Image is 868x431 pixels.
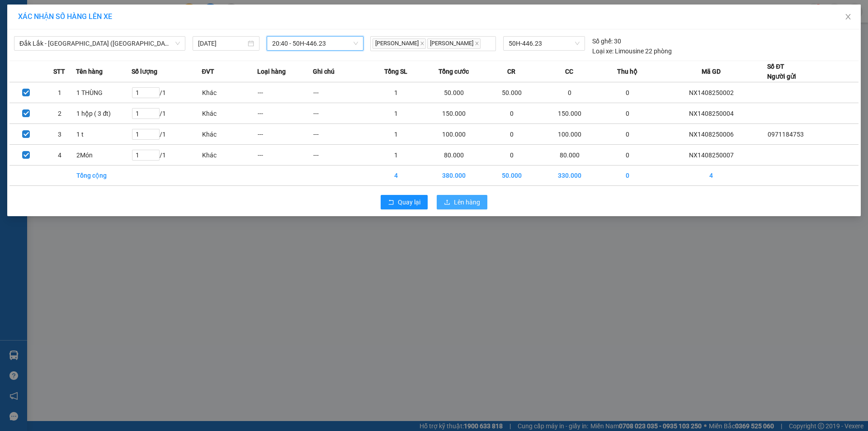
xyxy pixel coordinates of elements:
[373,38,426,49] span: [PERSON_NAME]
[420,41,425,46] span: close
[368,166,424,186] td: 4
[198,38,246,48] input: 14/08/2025
[202,82,257,103] td: Khác
[132,145,202,166] td: / 1
[86,29,159,42] div: 0889020443
[313,145,368,166] td: ---
[539,166,599,186] td: 330.000
[132,66,157,76] span: Số lượng
[475,41,479,46] span: close
[592,46,613,56] span: Loại xe:
[384,66,407,76] span: Tổng SL
[132,82,202,103] td: / 1
[484,124,540,145] td: 0
[599,82,655,103] td: 0
[76,82,132,103] td: 1 THÙNG
[202,145,257,166] td: Khác
[437,195,487,209] button: uploadLên hàng
[655,145,767,166] td: NX1408250007
[424,82,484,103] td: 50.000
[202,66,214,76] span: ĐVT
[257,145,313,166] td: ---
[76,124,132,145] td: 1 t
[484,82,540,103] td: 50.000
[599,145,655,166] td: 0
[368,145,424,166] td: 1
[565,66,573,76] span: CC
[313,82,368,103] td: ---
[19,37,180,50] span: Đắk Lắk - Sài Gòn (MT)
[381,195,428,209] button: rollbackQuay lại
[368,82,424,103] td: 1
[388,199,394,206] span: rollback
[427,38,481,49] span: [PERSON_NAME]
[43,103,76,124] td: 2
[768,131,804,138] span: 0971184753
[202,103,257,124] td: Khác
[454,197,480,207] span: Lên hàng
[76,145,132,166] td: 2Món
[655,103,767,124] td: NX1408250004
[313,103,368,124] td: ---
[86,47,99,57] span: DĐ:
[398,197,420,207] span: Quay lại
[18,12,112,21] span: XÁC NHẬN SỐ HÀNG LÊN XE
[702,66,721,76] span: Mã GD
[76,66,103,76] span: Tên hàng
[8,8,80,29] div: VP MĐRắk (NX)
[272,37,358,50] span: 20:40 - 50H-446.23
[8,9,22,18] span: Gửi:
[599,103,655,124] td: 0
[509,37,579,50] span: 50H-446.23
[132,124,202,145] td: / 1
[592,36,621,46] div: 30
[439,66,469,76] span: Tổng cước
[424,103,484,124] td: 150.000
[132,103,202,124] td: / 1
[424,166,484,186] td: 380.000
[43,145,76,166] td: 4
[844,13,852,20] span: close
[257,82,313,103] td: ---
[257,124,313,145] td: ---
[592,36,613,46] span: Số ghế:
[617,66,637,76] span: Thu hộ
[257,66,286,76] span: Loại hàng
[368,124,424,145] td: 1
[424,145,484,166] td: 80.000
[368,103,424,124] td: 1
[202,124,257,145] td: Khác
[313,66,335,76] span: Ghi chú
[539,82,599,103] td: 0
[835,5,861,30] button: Close
[444,199,450,206] span: upload
[484,145,540,166] td: 0
[539,103,599,124] td: 150.000
[76,166,132,186] td: Tổng cộng
[484,103,540,124] td: 0
[484,166,540,186] td: 50.000
[86,8,159,29] div: Bến Xe Miền Đông
[43,124,76,145] td: 3
[313,124,368,145] td: ---
[592,46,672,56] div: Limousine 22 phòng
[53,66,65,76] span: STT
[599,124,655,145] td: 0
[257,103,313,124] td: ---
[767,62,796,81] div: Số ĐT Người gửi
[539,145,599,166] td: 80.000
[43,82,76,103] td: 1
[424,124,484,145] td: 100.000
[655,166,767,186] td: 4
[86,9,108,18] span: Nhận:
[507,66,515,76] span: CR
[599,166,655,186] td: 0
[76,103,132,124] td: 1 hộp ( 3 đt)
[86,42,137,74] span: ĐỒNG PHÚ
[655,124,767,145] td: NX1408250006
[655,82,767,103] td: NX1408250002
[539,124,599,145] td: 100.000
